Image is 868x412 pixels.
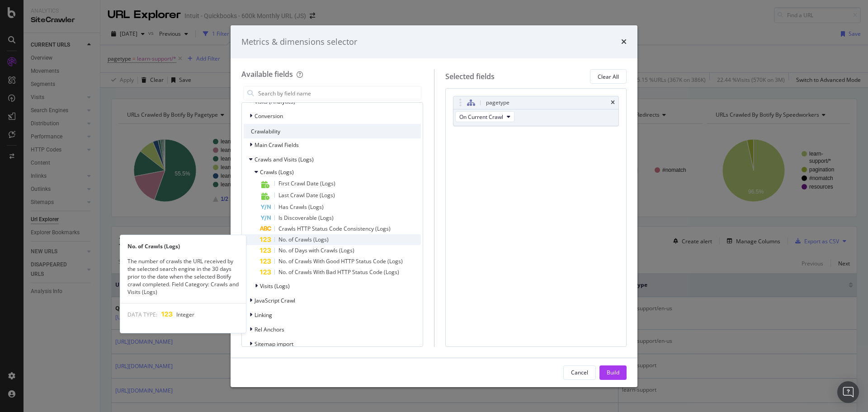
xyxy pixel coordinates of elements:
[571,369,588,376] div: Cancel
[278,236,329,243] span: No. of Crawls (Logs)
[255,112,283,120] span: Conversion
[599,365,627,380] button: Build
[621,36,627,48] div: times
[255,156,314,163] span: Crawls and Visits (Logs)
[278,203,324,211] span: Has Crawls (Logs)
[231,25,637,387] div: modal
[455,111,514,122] button: On Current Crawl
[453,96,619,126] div: pagetypetimesOn Current Crawl
[598,73,619,81] div: Clear All
[120,242,246,250] div: No. of Crawls (Logs)
[607,369,619,376] div: Build
[260,282,290,290] span: Visits (Logs)
[278,225,391,232] span: Crawls HTTP Status Code Consistency (Logs)
[278,268,399,276] span: No. of Crawls With Bad HTTP Status Code (Logs)
[459,113,503,121] span: On Current Crawl
[257,86,421,100] input: Search by field name
[260,168,294,176] span: Crawls (Logs)
[255,141,299,149] span: Main Crawl Fields
[278,191,335,199] span: Last Crawl Date (Logs)
[611,100,615,105] div: times
[837,381,859,403] div: Open Intercom Messenger
[255,297,295,304] span: JavaScript Crawl
[278,257,403,265] span: No. of Crawls With Good HTTP Status Code (Logs)
[590,69,627,84] button: Clear All
[445,71,495,82] div: Selected fields
[563,365,596,380] button: Cancel
[278,246,354,254] span: No. of Days with Crawls (Logs)
[255,326,284,333] span: Rel Anchors
[244,124,421,138] div: Crawlability
[241,69,293,79] div: Available fields
[120,257,246,296] div: The number of crawls the URL received by the selected search engine in the 30 days prior to the d...
[486,98,509,107] div: pagetype
[278,180,335,187] span: First Crawl Date (Logs)
[255,340,293,348] span: Sitemap import
[255,311,272,319] span: Linking
[278,214,334,222] span: Is Discoverable (Logs)
[241,36,357,48] div: Metrics & dimensions selector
